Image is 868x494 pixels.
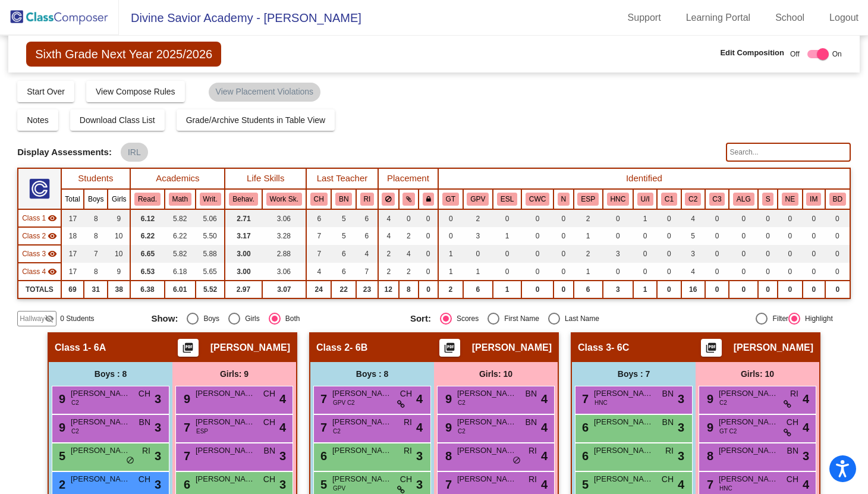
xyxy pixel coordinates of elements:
span: [PERSON_NAME] [71,388,130,399]
span: Class 4 [22,266,46,277]
td: 6 [574,281,603,298]
td: 4 [356,245,378,263]
button: HNC [607,193,630,206]
th: Course 3 [705,189,729,209]
div: Girls [240,313,260,324]
td: 0 [603,227,633,245]
td: 0 [825,227,850,245]
span: 4 [803,390,809,408]
td: 0 [493,209,521,227]
td: 6 [356,209,378,227]
td: 17 [61,209,84,227]
button: Print Students Details [439,339,460,357]
span: Hallway [20,313,45,324]
button: ALG [733,193,754,206]
span: Start Over [27,87,65,96]
mat-icon: picture_as_pdf [704,342,718,358]
td: Rachel Becker - 6B [18,227,61,245]
th: Intensive Math [803,189,825,209]
th: English as a Second Language [493,189,521,209]
td: 6.53 [130,263,165,281]
td: 1 [574,227,603,245]
td: 3.00 [225,245,262,263]
span: CH [139,388,150,400]
span: 9 [442,392,452,405]
span: 9 [181,392,190,405]
td: 0 [657,263,681,281]
div: Filter [768,313,788,324]
button: Grade/Archive Students in Table View [177,109,335,131]
td: 0 [553,227,573,245]
span: [PERSON_NAME] [472,342,552,354]
td: 0 [419,263,438,281]
button: ESL [497,193,517,206]
th: Not Enrolled [778,189,803,209]
td: 8 [399,281,419,298]
span: On [832,49,842,59]
td: 0 [493,245,521,263]
td: 0 [521,227,553,245]
th: Identified [438,168,850,189]
td: 0 [825,281,850,298]
td: 1 [633,281,657,298]
td: 2.97 [225,281,262,298]
td: 0 [778,209,803,227]
td: 1 [574,263,603,281]
span: 9 [56,392,65,405]
button: Read. [134,193,161,206]
input: Search... [726,143,851,162]
td: 5.82 [165,245,196,263]
td: 0 [758,227,778,245]
span: Class 3 [22,248,46,259]
span: View Compose Rules [96,87,175,96]
td: 0 [657,209,681,227]
td: 5.88 [196,245,225,263]
td: 6 [306,209,331,227]
td: 2.88 [262,245,307,263]
span: [PERSON_NAME] [196,388,255,399]
div: Girls: 9 [172,362,296,386]
mat-icon: picture_as_pdf [181,342,195,358]
td: 6.65 [130,245,165,263]
span: - 6B [350,342,367,354]
td: 3.06 [262,263,307,281]
th: Girls [108,189,130,209]
span: Edit Composition [720,47,784,59]
td: 31 [84,281,108,298]
th: Course 2 [681,189,705,209]
div: Boys : 7 [572,362,696,386]
button: IM [806,193,821,206]
td: 0 [825,263,850,281]
td: 0 [419,245,438,263]
td: 17 [61,263,84,281]
td: TOTALS [18,281,61,298]
td: 1 [438,263,463,281]
td: 5 [331,227,356,245]
button: ESP [577,193,599,206]
td: 8 [84,227,108,245]
span: CH [263,388,275,400]
span: [PERSON_NAME] [719,388,778,399]
td: 0 [553,209,573,227]
td: 1 [463,263,493,281]
td: 9 [108,209,130,227]
td: 2.71 [225,209,262,227]
mat-icon: picture_as_pdf [442,342,457,358]
td: 69 [61,281,84,298]
td: 0 [803,209,825,227]
td: 5 [331,209,356,227]
button: Writ. [200,193,221,206]
div: Boys [199,313,219,324]
th: New Student [553,189,573,209]
th: Educational Support Plan (IEP or 504) [574,189,603,209]
td: 0 [657,227,681,245]
td: 5.50 [196,227,225,245]
td: 9 [108,263,130,281]
td: 0 [705,263,729,281]
th: Cindy Hernandez [306,189,331,209]
td: 2 [399,263,419,281]
a: Support [618,8,671,27]
span: 0 Students [60,313,94,324]
span: Grade/Archive Students in Table View [186,115,326,125]
span: [PERSON_NAME] [594,388,653,399]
